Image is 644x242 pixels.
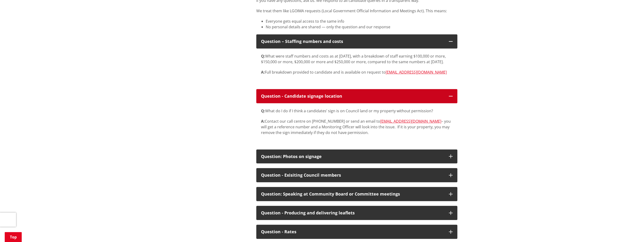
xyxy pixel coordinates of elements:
li: No personal details are shared — only the question and our response [266,24,457,30]
div: Question - Rates [261,229,444,234]
p: What do I do if I think a candidates’ sign is on Council land or my property without permission? [261,108,453,114]
p: Contact our call centre on [PHONE_NUMBER] or send an email to – you will get a reference number a... [261,118,453,135]
p: Full breakdown provided to candidate and is available on request to [261,69,453,75]
strong: Q: [261,108,265,113]
div: Question: Speaking at Community Board or Committee meetings [261,192,444,196]
strong: Q: [261,54,265,59]
button: Question – Staffing numbers and costs [256,34,457,49]
div: Question - Candidate signage location [261,94,444,99]
div: Question - Producing and delivering leaflets [261,211,444,215]
div: Question - Exisiting Council members [261,173,444,178]
p: What were staff numbers and costs as at [DATE], with a breakdown of staff earning $100,000 or mor... [261,53,453,65]
a: [EMAIL_ADDRESS][DOMAIN_NAME] [380,119,441,124]
button: Question - Producing and delivering leaflets [256,206,457,220]
button: Question: Speaking at Community Board or Committee meetings [256,187,457,201]
strong: A: [261,119,265,124]
strong: A: [261,70,265,75]
button: Question - Exisiting Council members [256,168,457,182]
li: Everyone gets equal access to the same info [266,18,457,24]
div: Question: Photos on signage [261,154,444,159]
div: Question – Staffing numbers and costs [261,39,444,44]
button: Question - Candidate signage location [256,89,457,103]
button: Question - Rates [256,225,457,239]
a: Top [5,232,22,242]
p: We treat them like LGOIMA requests (Local Government Official Information and Meetings Act). This... [256,8,457,14]
button: Question: Photos on signage [256,150,457,164]
iframe: Messenger Launcher [622,222,639,239]
a: [EMAIL_ADDRESS][DOMAIN_NAME] [386,70,447,75]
